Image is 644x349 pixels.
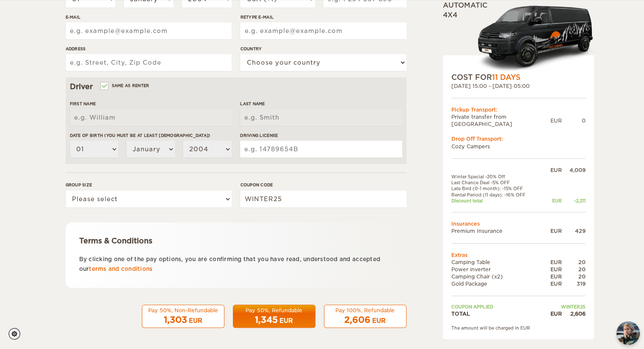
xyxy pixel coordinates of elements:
[240,101,402,107] label: Last Name
[542,266,562,273] div: EUR
[70,82,402,92] div: Driver
[372,316,386,325] div: EUR
[492,73,520,81] span: 11 Days
[101,82,149,90] label: Same as renter
[70,101,232,107] label: First Name
[451,191,542,197] td: Rental Period (11 days): -16% OFF
[542,258,562,265] div: EUR
[451,180,542,185] td: Last Chance Deal -5% OFF
[324,305,406,328] button: Pay 100%, Refundable 2,606 EUR
[451,251,586,258] td: Extras
[562,280,586,287] div: 319
[542,280,562,287] div: EUR
[451,113,550,128] td: Private transfer from [GEOGRAPHIC_DATA]
[66,22,232,39] input: e.g. example@example.com
[79,254,393,274] p: By clicking one of the pay options, you are confirming that you have read, understood and accepte...
[451,82,586,90] div: [DATE] 15:00 - [DATE] 05:00
[562,258,586,265] div: 20
[542,273,562,280] div: EUR
[562,273,586,280] div: 20
[451,324,586,330] div: The amount will be charged in EUR
[66,182,232,188] label: Group size
[550,117,562,124] div: EUR
[147,307,219,314] div: Pay 50%, Non-Refundable
[477,3,594,72] img: HighlanderXL.png
[451,174,542,180] td: Winter Special -20% Off
[70,132,232,139] label: Date of birth (You must be at least [DEMOGRAPHIC_DATA])
[255,315,278,325] span: 1,345
[451,273,542,280] td: Camping Chair (x2)
[542,198,562,204] div: EUR
[240,141,402,158] input: e.g. 14789654B
[451,220,586,227] td: Insurances
[451,72,586,82] div: COST FOR
[66,54,232,71] input: e.g. Street, City, Zip Code
[70,109,232,126] input: e.g. William
[562,166,586,173] div: 4,009
[451,266,542,273] td: Power inverter
[451,258,542,265] td: Camping Table
[451,304,542,310] td: Coupon applied
[451,135,586,142] div: Drop Off Transport:
[562,117,586,124] div: 0
[233,305,315,328] button: Pay 50%, Refundable 1,345 EUR
[451,142,586,150] td: Cozy Campers
[238,307,310,314] div: Pay 50%, Refundable
[451,310,542,317] td: TOTAL
[451,185,542,191] td: Late Bird (0-1 month): -15% OFF
[89,266,152,272] a: terms and conditions
[562,198,586,204] div: -2,211
[79,236,393,246] div: Terms & Conditions
[240,132,402,139] label: Driving License
[240,22,406,39] input: e.g. example@example.com
[451,198,542,204] td: Discount total
[562,227,586,234] div: 429
[542,227,562,234] div: EUR
[164,315,187,325] span: 1,303
[240,182,406,188] label: Coupon code
[562,310,586,317] div: 2,606
[240,14,406,20] label: Retype E-mail
[344,315,370,325] span: 2,606
[66,14,232,20] label: E-mail
[189,316,202,325] div: EUR
[279,316,293,325] div: EUR
[616,322,640,345] button: chat-button
[542,304,586,310] td: WINTER25
[8,328,26,340] a: Cookie settings
[542,166,562,173] div: EUR
[240,46,406,52] label: Country
[616,322,640,345] img: Freyja at Cozy Campers
[443,1,594,72] div: Automatic 4x4
[66,46,232,52] label: Address
[142,305,224,328] button: Pay 50%, Non-Refundable 1,303 EUR
[562,266,586,273] div: 20
[451,106,586,113] div: Pickup Transport:
[451,280,542,287] td: Gold Package
[329,307,401,314] div: Pay 100%, Refundable
[451,227,542,234] td: Premium Insurance
[542,310,562,317] div: EUR
[240,109,402,126] input: e.g. Smith
[101,84,107,90] input: Same as renter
